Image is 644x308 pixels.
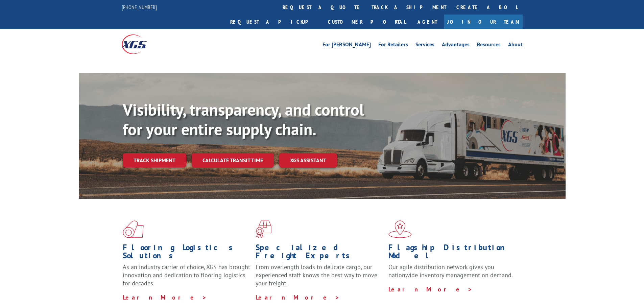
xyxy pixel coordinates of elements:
[123,220,144,238] img: xgs-icon-total-supply-chain-intelligence-red
[388,220,412,238] img: xgs-icon-flagship-distribution-model-red
[123,263,250,287] span: As an industry carrier of choice, XGS has brought innovation and dedication to flooring logistics...
[323,15,411,29] a: Customer Portal
[256,263,383,293] p: From overlength loads to delicate cargo, our experienced staff knows the best way to move your fr...
[388,285,473,293] a: Learn More >
[192,153,274,168] a: Calculate transit time
[123,153,186,167] a: Track shipment
[388,263,513,279] span: Our agile distribution network gives you nationwide inventory management on demand.
[411,15,444,29] a: Agent
[442,42,470,49] a: Advantages
[508,42,523,49] a: About
[388,243,516,263] h1: Flagship Distribution Model
[123,243,251,263] h1: Flooring Logistics Solutions
[415,42,434,49] a: Services
[123,99,364,140] b: Visibility, transparency, and control for your entire supply chain.
[444,15,523,29] a: Join Our Team
[323,42,371,49] a: For [PERSON_NAME]
[279,153,337,168] a: XGS ASSISTANT
[256,293,340,301] a: Learn More >
[256,220,271,238] img: xgs-icon-focused-on-flooring-red
[122,4,157,10] a: [PHONE_NUMBER]
[123,293,207,301] a: Learn More >
[225,15,323,29] a: Request a pickup
[378,42,408,49] a: For Retailers
[256,243,383,263] h1: Specialized Freight Experts
[477,42,501,49] a: Resources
